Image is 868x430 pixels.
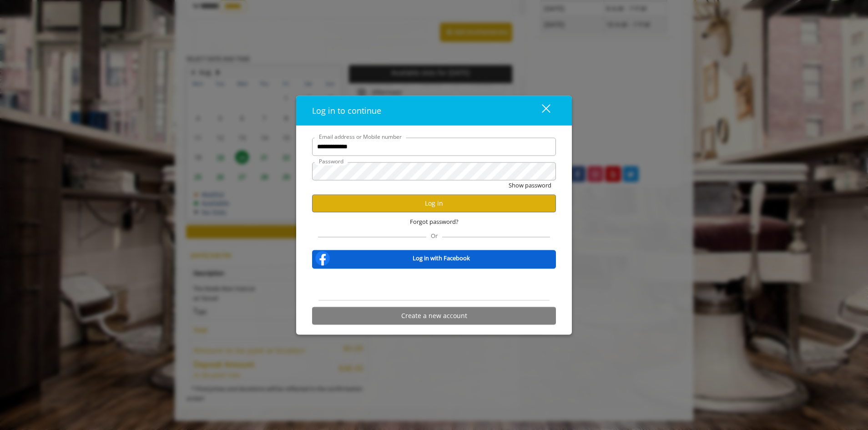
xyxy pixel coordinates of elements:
span: Forgot password? [410,217,459,226]
div: close dialog [531,104,550,117]
span: Log in to continue [312,105,381,116]
iframe: Sign in with Google Button [388,274,480,294]
button: Show password [509,180,551,190]
b: Log in with Facebook [413,253,470,263]
input: Password [312,162,556,180]
input: Email address or Mobile number [312,137,556,156]
img: facebook-logo [313,249,332,267]
span: Or [426,231,442,239]
button: Create a new account [312,307,556,324]
button: Log in [312,194,556,212]
label: Password [314,157,348,165]
button: close dialog [525,101,556,120]
label: Email address or Mobile number [314,132,406,141]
